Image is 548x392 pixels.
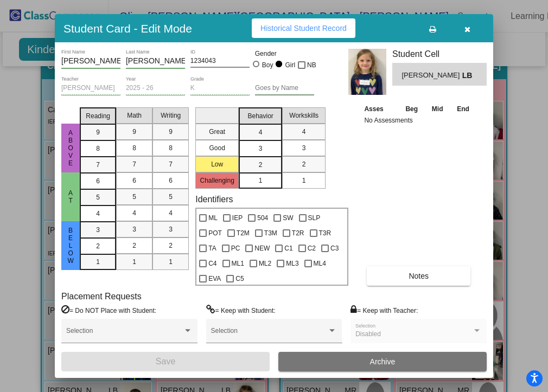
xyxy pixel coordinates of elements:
span: 6 [169,176,173,185]
span: LB [462,70,477,81]
span: 6 [96,176,100,186]
span: 7 [169,159,173,169]
span: SW [283,211,293,224]
span: Writing [161,111,181,120]
span: C5 [235,272,244,285]
span: EVA [208,272,221,285]
span: 9 [169,127,173,137]
span: 5 [96,192,100,202]
span: SLP [308,211,321,224]
button: Archive [278,352,487,371]
span: 9 [96,127,100,137]
input: goes by name [255,85,314,92]
h3: Student Card - Edit Mode [63,22,192,35]
span: T2R [292,227,304,240]
th: Mid [425,103,450,115]
span: 504 [257,211,268,224]
span: 1 [259,176,263,185]
span: ML3 [286,257,298,270]
span: 3 [96,225,100,235]
span: Archive [370,357,396,366]
span: 5 [132,192,136,202]
td: No Assessments [361,115,476,126]
span: 4 [169,208,173,218]
span: 3 [132,224,136,234]
span: 1 [132,257,136,267]
label: Identifiers [195,194,233,204]
span: 8 [132,143,136,153]
span: At [66,189,75,204]
button: Notes [367,266,470,286]
span: POT [208,227,222,240]
span: 7 [96,160,100,170]
span: ML2 [259,257,271,270]
span: ML4 [314,257,326,270]
span: 8 [96,144,100,153]
h3: Student Cell [392,49,487,59]
span: Math [127,111,142,120]
button: Historical Student Record [252,18,355,38]
span: C4 [208,257,216,270]
span: T3M [264,227,277,240]
span: 2 [96,241,100,251]
span: 9 [132,127,136,137]
span: 6 [132,176,136,185]
label: = Keep with Student: [206,305,276,316]
th: Beg [398,103,425,115]
input: grade [190,85,250,92]
span: 2 [302,159,306,169]
span: ABove [66,129,75,167]
span: Workskills [289,111,318,120]
span: 1 [96,257,100,267]
input: Enter ID [190,57,250,65]
span: C3 [330,242,339,255]
button: Save [61,352,270,371]
span: 3 [259,144,263,153]
span: 7 [132,159,136,169]
label: Placement Requests [61,291,142,301]
span: [PERSON_NAME] [402,70,462,81]
th: End [450,103,476,115]
span: 4 [302,127,306,137]
span: PC [231,242,240,255]
span: Behavior [248,111,273,121]
label: = Keep with Teacher: [351,305,418,316]
span: 1 [302,176,306,185]
th: Asses [361,103,398,115]
span: C2 [308,242,316,255]
span: 1 [169,257,173,267]
span: 4 [96,209,100,219]
span: ML [208,211,218,224]
span: T2M [237,227,250,240]
span: IEP [232,211,243,224]
mat-label: Gender [255,49,314,59]
span: Below [66,227,75,265]
span: Notes [409,272,429,280]
span: Save [156,357,175,366]
label: = Do NOT Place with Student: [61,305,156,316]
div: Girl [284,60,295,70]
span: T3R [319,227,332,240]
span: ML1 [232,257,244,270]
span: 4 [259,127,263,137]
span: NB [307,59,316,72]
span: TA [208,242,216,255]
span: 8 [169,143,173,153]
span: 2 [259,160,263,170]
input: teacher [61,85,120,92]
span: 2 [132,241,136,250]
span: Historical Student Record [260,24,347,33]
span: 5 [169,192,173,202]
span: NEW [254,242,270,255]
span: 3 [302,143,306,153]
span: 3 [169,224,173,234]
span: 2 [169,241,173,250]
span: Disabled [355,330,381,338]
span: Reading [86,111,110,121]
input: year [126,85,185,92]
div: Boy [262,60,273,70]
span: 4 [132,208,136,218]
span: C1 [284,242,292,255]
